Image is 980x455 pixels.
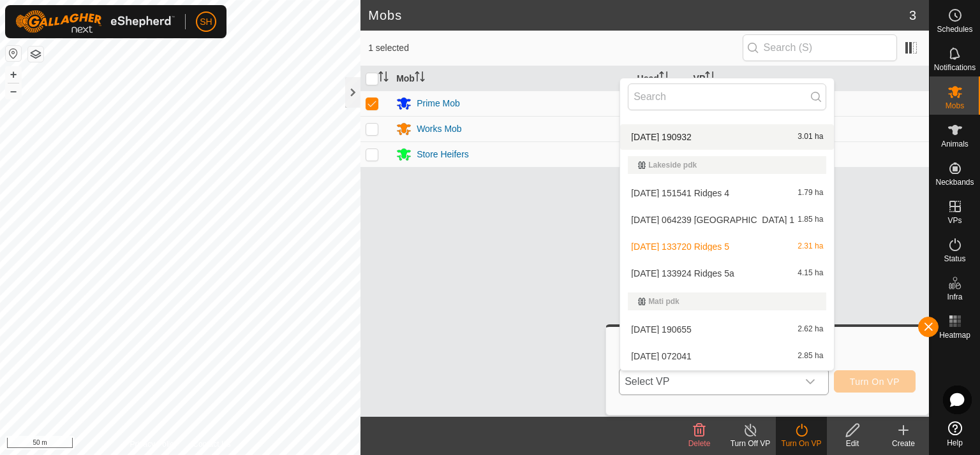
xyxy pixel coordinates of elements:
span: 2.62 ha [798,325,823,334]
span: [DATE] 072041 [631,352,692,361]
span: 2.85 ha [798,352,823,361]
span: [DATE] 151541 Ridges 4 [631,189,729,198]
li: 2025-06-25 072041 [620,343,834,369]
span: [DATE] 064239 [GEOGRAPHIC_DATA] 1 [631,215,794,224]
button: Turn On VP [834,370,916,393]
p-sorticon: Activate to sort [378,73,389,83]
li: 2025-06-22 190655 [620,317,834,342]
li: 2025-07-22 133924 Ridges 5a [620,261,834,286]
span: Delete [688,439,711,448]
span: 1.85 ha [798,215,823,224]
p-sorticon: Activate to sort [415,73,425,83]
li: 2025-07-21 064239 Totara Flat 1 [620,207,834,233]
span: 3.01 ha [798,133,823,141]
span: [DATE] 133924 Ridges 5a [631,269,734,278]
h2: Mobs [368,8,909,23]
span: [DATE] 190655 [631,325,692,334]
span: 1.79 ha [798,189,823,198]
img: Gallagher Logo [15,10,175,33]
span: Mobs [946,102,964,110]
div: Turn On VP [776,438,827,449]
div: Prime Mob [417,97,460,110]
span: 2.31 ha [798,242,823,251]
li: 2025-06-22 190932 [620,124,834,150]
div: Store Heifers [417,148,469,161]
span: Heatmap [939,331,970,339]
span: Help [947,439,963,447]
p-sorticon: Activate to sort [705,73,715,83]
th: Head [632,66,688,91]
th: Mob [391,66,632,91]
span: 3 [909,6,916,25]
span: [DATE] 133720 Ridges 5 [631,242,729,251]
span: Select VP [620,369,798,394]
span: Animals [941,140,969,148]
span: Infra [947,293,962,301]
span: 1 selected [368,41,742,55]
button: + [6,67,21,82]
span: Turn On VP [850,377,900,387]
th: VP [688,66,929,91]
button: Reset Map [6,46,21,61]
li: 2025-07-10 151541 Ridges 4 [620,180,834,206]
span: Schedules [937,25,972,33]
div: Lakeside pdk [638,161,816,169]
span: 4.15 ha [798,269,823,278]
span: VPs [947,217,961,224]
input: Search [628,83,826,110]
a: Contact Us [193,438,230,450]
span: [DATE] 190932 [631,133,692,141]
button: – [6,83,21,99]
input: Search (S) [743,34,897,61]
a: Help [930,416,980,452]
div: Mati pdk [638,298,816,305]
span: Neckbands [935,178,974,186]
div: Works Mob [417,122,462,136]
p-sorticon: Activate to sort [659,73,669,83]
div: Turn Off VP [725,438,776,449]
div: dropdown trigger [798,369,823,394]
span: Notifications [934,64,976,71]
div: Edit [827,438,878,449]
button: Map Layers [28,47,43,62]
span: SH [200,15,212,29]
li: 2025-07-22 133720 Ridges 5 [620,234,834,259]
span: Status [944,255,965,263]
a: Privacy Policy [130,438,178,450]
div: Create [878,438,929,449]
